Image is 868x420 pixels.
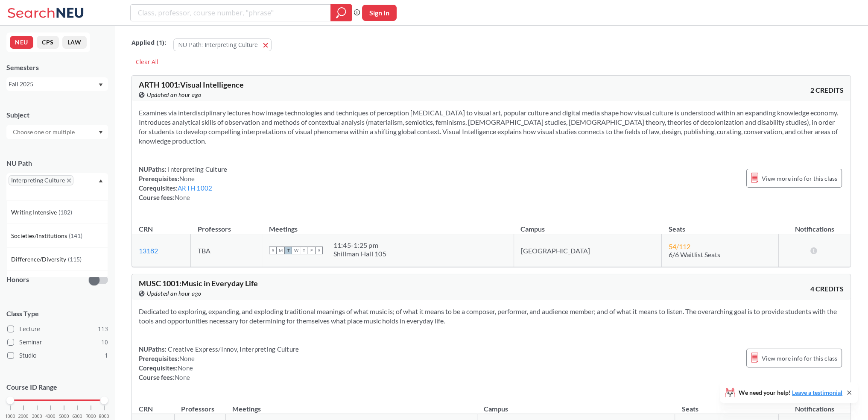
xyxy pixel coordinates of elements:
td: TBA [191,234,262,267]
span: View more info for this class [762,353,837,364]
span: F [307,247,315,254]
span: Interpreting CultureX to remove pill [9,175,73,185]
span: 7000 [86,414,96,419]
button: NEU [10,36,33,49]
span: Updated an hour ago [147,90,202,100]
span: None [179,355,195,362]
span: T [300,247,307,254]
span: Applied ( 1 ): [132,38,166,47]
div: CRN [139,404,153,414]
th: Campus [477,396,675,414]
th: Seats [675,396,779,414]
button: LAW [62,36,87,49]
a: 13182 [139,247,158,255]
svg: Dropdown arrow [99,83,103,87]
input: Class, professor, course number, "phrase" [137,6,324,20]
span: Interpreting Culture [167,165,227,173]
span: We need your help! [739,390,842,396]
span: None [178,364,193,372]
span: Writing Intensive [11,208,58,217]
div: 11:45 - 1:25 pm [333,241,386,250]
span: ( 115 ) [68,256,82,263]
span: 54 / 112 [669,242,690,250]
div: NUPaths: Prerequisites: Corequisites: Course fees: [139,344,299,382]
a: Leave a testimonial [792,389,842,396]
span: 1000 [5,414,15,419]
th: Professors [174,396,225,414]
span: 113 [98,324,108,334]
span: None [175,373,190,381]
th: Meetings [225,396,477,414]
span: M [277,247,284,254]
span: ( 182 ) [58,209,72,216]
svg: X to remove pill [67,179,71,182]
div: Fall 2025Dropdown arrow [6,77,108,91]
button: CPS [37,36,59,49]
span: Difference/Diversity [11,255,68,264]
div: magnifying glass [330,4,352,21]
span: 1 [105,351,108,360]
span: 6/6 Waitlist Seats [669,250,720,258]
span: 3000 [32,414,42,419]
span: None [179,175,195,182]
svg: magnifying glass [336,7,346,19]
div: Clear All [132,56,162,68]
span: 5000 [59,414,69,419]
th: Meetings [262,216,514,234]
span: ARTH 1001 : Visual Intelligence [139,80,244,89]
a: ARTH 1002 [178,184,212,192]
span: 4000 [45,414,56,419]
div: Interpreting CultureX to remove pillDropdown arrowWriting Intensive(182)Societies/Institutions(14... [6,173,108,200]
span: 2 CREDITS [810,85,844,95]
span: 10 [101,338,108,347]
span: 6000 [72,414,82,419]
span: Creative Express/Innov, Interpreting Culture [167,345,299,353]
span: 4 CREDITS [810,284,844,294]
div: Shillman Hall 105 [333,250,386,258]
div: Dropdown arrow [6,125,108,139]
div: Fall 2025 [9,79,98,89]
span: MUSC 1001 : Music in Everyday Life [139,279,258,288]
span: S [315,247,323,254]
svg: Dropdown arrow [99,131,103,134]
span: W [292,247,300,254]
button: Sign In [362,5,397,21]
section: Examines via interdisciplinary lectures how image technologies and techniques of perception [MEDI... [139,108,844,146]
div: NU Path [6,159,108,168]
span: Societies/Institutions [11,231,69,241]
th: Campus [514,216,662,234]
span: ( 141 ) [69,232,82,239]
th: Professors [191,216,262,234]
label: Seminar [7,337,108,348]
div: Semesters [6,63,108,72]
div: NUPaths: Prerequisites: Corequisites: Course fees: [139,164,227,202]
th: Notifications [779,216,850,234]
div: CRN [139,224,153,234]
span: 2000 [18,414,29,419]
span: Class Type [6,309,108,318]
div: Subject [6,110,108,120]
input: Choose one or multiple [9,127,80,137]
section: Dedicated to exploring, expanding, and exploding traditional meanings of what music is; of what i... [139,307,844,326]
svg: Dropdown arrow [99,179,103,182]
button: NU Path: Interpreting Culture [173,38,272,51]
span: Updated an hour ago [147,289,202,298]
th: Seats [662,216,779,234]
p: Honors [6,275,29,285]
span: 8000 [99,414,109,419]
p: Course ID Range [6,382,108,392]
span: None [175,194,190,201]
td: [GEOGRAPHIC_DATA] [514,234,662,267]
span: S [269,247,277,254]
label: Lecture [7,323,108,335]
label: Studio [7,350,108,361]
th: Notifications [779,396,850,414]
span: T [284,247,292,254]
span: NU Path: Interpreting Culture [178,41,258,49]
span: View more info for this class [762,173,837,184]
